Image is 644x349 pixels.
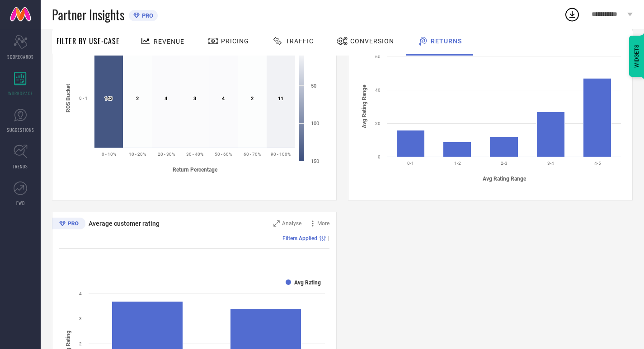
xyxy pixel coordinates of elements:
text: 11 [278,96,283,102]
text: 2 [79,341,82,346]
text: 0 - 10% [102,152,116,157]
text: 10 - 20% [129,152,146,157]
text: 30 - 40% [186,152,203,157]
text: 90 - 100% [271,152,291,157]
span: SCORECARDS [7,53,34,60]
text: 4-5 [594,161,601,166]
text: 3 [79,316,82,321]
span: Filter By Use-Case [56,36,120,47]
svg: Zoom [273,220,280,227]
text: 2 [251,96,254,102]
span: PRO [140,12,153,19]
span: Partner Insights [52,5,124,24]
text: 40 [375,88,381,93]
span: TRENDS [13,163,28,170]
text: 143 [104,96,113,102]
span: Average customer rating [89,220,160,227]
text: 3-4 [547,161,554,166]
text: 0-1 [407,161,414,166]
span: SUGGESTIONS [7,126,34,133]
span: | [328,235,329,242]
text: 50 [311,83,316,89]
span: Revenue [154,38,184,45]
text: 0 [378,154,381,159]
text: 50 - 60% [215,152,232,157]
span: FWD [16,200,25,206]
text: 4 [222,96,225,102]
span: Conversion [350,37,394,45]
text: 60 [375,54,381,59]
span: WORKSPACE [8,90,33,97]
text: Avg Rating [294,279,321,286]
text: 1-2 [454,161,461,166]
div: Open download list [564,6,580,23]
text: 60 - 70% [244,152,261,157]
text: 2 [136,96,139,102]
span: More [317,220,329,227]
tspan: Avg Rating Range [361,84,367,128]
text: 0 - 1 [79,96,88,101]
text: 100 [311,121,319,126]
span: Returns [431,37,462,45]
text: 20 - 30% [158,152,175,157]
div: Premium [52,218,85,231]
text: 3 [193,96,196,102]
text: 4 [165,96,168,102]
tspan: ROS Bucket [65,84,71,112]
tspan: Return Percentage [173,167,218,173]
text: 150 [311,158,319,164]
span: Pricing [221,37,249,45]
span: Filters Applied [282,235,317,242]
text: 20 [375,121,381,126]
text: 4 [79,291,82,296]
tspan: Avg Rating Range [483,176,526,182]
text: 2-3 [501,161,508,166]
span: Analyse [282,220,301,227]
span: Traffic [286,37,314,45]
